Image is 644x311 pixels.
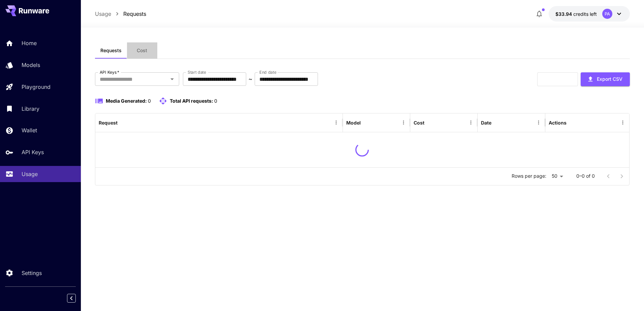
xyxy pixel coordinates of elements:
[95,10,146,18] nav: breadcrumb
[188,69,206,75] label: Start date
[481,120,491,126] div: Date
[67,294,76,303] button: Collapse sidebar
[573,11,597,17] span: credits left
[95,10,111,18] a: Usage
[346,120,361,126] div: Model
[22,83,51,91] p: Playground
[512,173,546,179] p: Rows per page:
[249,75,252,83] p: ~
[106,98,147,104] span: Media Generated:
[137,47,147,54] span: Cost
[555,10,597,18] div: $33.94455
[576,173,595,179] p: 0–0 of 0
[118,118,128,127] button: Sort
[170,98,213,104] span: Total API requests:
[549,171,566,181] div: 50
[399,118,408,127] button: Menu
[331,118,341,127] button: Menu
[22,148,44,156] p: API Keys
[361,118,371,127] button: Sort
[492,118,502,127] button: Sort
[618,118,627,127] button: Menu
[602,9,612,19] div: PA
[259,69,276,75] label: End date
[466,118,476,127] button: Menu
[148,98,151,104] span: 0
[22,269,42,277] p: Settings
[414,120,424,126] div: Cost
[22,170,38,178] p: Usage
[22,126,37,134] p: Wallet
[549,6,630,22] button: $33.94455PA
[214,98,217,104] span: 0
[22,39,37,47] p: Home
[167,74,177,84] button: Open
[100,69,119,75] label: API Keys
[534,118,543,127] button: Menu
[581,72,630,86] button: Export CSV
[100,47,122,54] span: Requests
[99,120,118,126] div: Request
[555,11,573,17] span: $33.94
[22,61,40,69] p: Models
[123,10,146,18] a: Requests
[549,120,567,126] div: Actions
[425,118,434,127] button: Sort
[22,105,39,113] p: Library
[72,292,81,304] div: Collapse sidebar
